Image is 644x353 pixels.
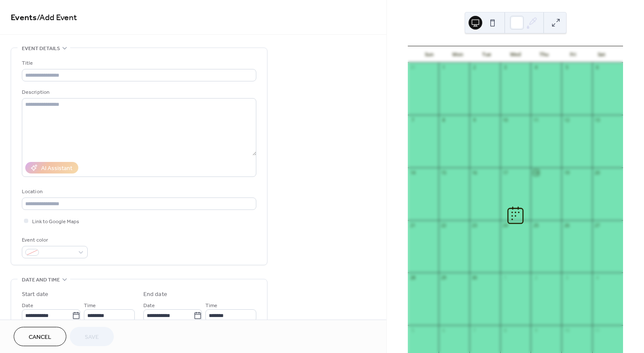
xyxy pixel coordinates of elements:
[410,117,416,123] div: 7
[205,301,217,310] span: Time
[441,222,447,228] div: 22
[472,222,478,228] div: 23
[443,46,472,63] div: Mon
[533,328,539,334] div: 9
[558,46,587,63] div: Fri
[22,187,255,196] div: Location
[533,275,539,281] div: 2
[11,9,37,26] a: Events
[502,328,508,334] div: 8
[502,65,508,71] div: 3
[472,65,478,71] div: 2
[32,217,79,226] span: Link to Google Maps
[594,65,600,71] div: 6
[472,275,478,281] div: 30
[501,46,530,63] div: Wed
[84,301,96,310] span: Time
[472,117,478,123] div: 9
[410,170,416,176] div: 14
[564,275,570,281] div: 3
[588,46,616,63] div: Sat
[502,275,508,281] div: 1
[22,44,60,53] span: Event details
[533,222,539,228] div: 25
[441,328,447,334] div: 6
[564,328,570,334] div: 10
[594,328,600,334] div: 11
[502,170,508,176] div: 17
[441,275,447,281] div: 29
[502,222,508,228] div: 24
[14,327,66,346] button: Cancel
[37,9,77,26] span: / Add Event
[22,301,33,310] span: Date
[472,328,478,334] div: 7
[143,301,155,310] span: Date
[22,290,48,299] div: Start date
[594,275,600,281] div: 4
[29,333,51,342] span: Cancel
[594,170,600,176] div: 20
[533,170,539,176] div: 18
[594,117,600,123] div: 13
[410,222,416,228] div: 21
[564,117,570,123] div: 12
[530,46,558,63] div: Thu
[502,117,508,123] div: 10
[410,275,416,281] div: 28
[22,236,86,245] div: Event color
[564,170,570,176] div: 19
[441,117,447,123] div: 8
[594,222,600,228] div: 27
[472,46,501,63] div: Tue
[564,222,570,228] div: 26
[143,290,167,299] div: End date
[22,275,60,284] span: Date and time
[22,88,255,97] div: Description
[472,170,478,176] div: 16
[533,65,539,71] div: 4
[564,65,570,71] div: 5
[410,65,416,71] div: 31
[441,65,447,71] div: 1
[410,328,416,334] div: 5
[533,117,539,123] div: 11
[441,170,447,176] div: 15
[415,46,443,63] div: Sun
[22,59,255,68] div: Title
